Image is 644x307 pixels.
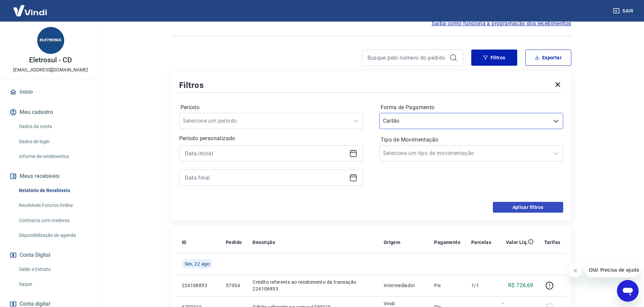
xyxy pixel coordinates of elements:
[612,5,636,17] button: Sair
[16,135,93,149] a: Dados de login
[8,0,52,21] img: Vindi
[16,198,93,212] a: Recebíveis Futuros Online
[226,282,242,289] p: 57954
[384,282,424,289] p: Intermediador
[16,184,93,197] a: Relatório de Recebíveis
[182,239,187,246] p: ID
[37,27,64,54] img: bfaea956-2ddf-41fe-bf56-92e818b71c04.jpeg
[471,282,491,289] p: 1/1
[381,103,562,112] label: Forma de Pagamento
[16,214,93,227] a: Contratos com credores
[506,239,528,246] p: Valor Líq.
[253,279,373,292] p: Crédito referente ao recebimento da transação 224108853
[16,120,93,133] a: Dados da conta
[508,281,533,289] p: R$ 726,69
[16,150,93,163] a: Informe de rendimentos
[525,50,571,66] button: Exportar
[13,66,88,73] p: [EMAIL_ADDRESS][DOMAIN_NAME]
[4,5,57,10] span: Olá! Precisa de ajuda?
[179,134,363,143] p: Período personalizado
[16,263,93,276] a: Saldo e Extrato
[569,264,582,277] iframe: Fechar mensagem
[182,282,215,289] p: 224108853
[179,80,204,91] h5: Filtros
[8,169,93,184] button: Meus recebíveis
[8,105,93,120] button: Meu cadastro
[384,239,400,246] p: Origem
[617,280,639,302] iframe: Botão para abrir a janela de mensagens
[381,136,562,144] label: Tipo de Movimentação
[585,263,639,277] iframe: Mensagem da empresa
[253,239,275,246] p: Descrição
[29,57,72,64] p: Eletrosul - CD
[493,202,563,213] button: Aplicar filtros
[434,282,460,289] p: Pix
[16,277,93,291] a: Saque
[544,239,560,246] p: Tarifas
[185,148,347,158] input: Data inicial
[181,103,362,112] label: Período
[185,173,347,183] input: Data final
[8,248,93,263] button: Conta Digital
[367,53,447,63] input: Busque pelo número do pedido
[434,239,460,246] p: Pagamento
[226,239,242,246] p: Pedido
[16,228,93,242] a: Disponibilização de agenda
[185,260,210,267] span: Sex, 22 ago
[8,85,93,99] a: Início
[471,239,491,246] p: Parcelas
[432,20,571,28] a: Saiba como funciona a programação dos recebimentos
[471,50,517,66] button: Filtros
